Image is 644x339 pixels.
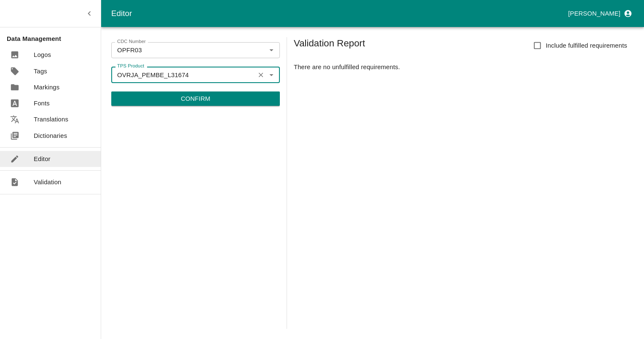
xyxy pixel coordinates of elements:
[568,9,620,18] p: [PERSON_NAME]
[111,91,280,106] button: Confirm
[34,154,51,164] p: Editor
[34,83,59,92] p: Markings
[34,50,51,59] p: Logos
[7,34,101,43] p: Data Management
[34,115,68,124] p: Translations
[34,99,50,108] p: Fonts
[34,67,47,76] p: Tags
[117,38,146,45] label: CDC Number
[294,62,627,72] p: There are no unfulfilled requirements.
[266,45,277,56] button: Open
[34,131,67,140] p: Dictionaries
[181,94,210,103] p: Confirm
[546,41,627,50] span: Include fulfilled requirements
[255,69,267,81] button: Clear
[565,6,634,21] button: profile
[34,178,62,187] p: Validation
[294,37,365,54] h5: Validation Report
[111,7,565,20] div: Editor
[117,63,144,70] label: TPS Product
[266,69,277,80] button: Open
